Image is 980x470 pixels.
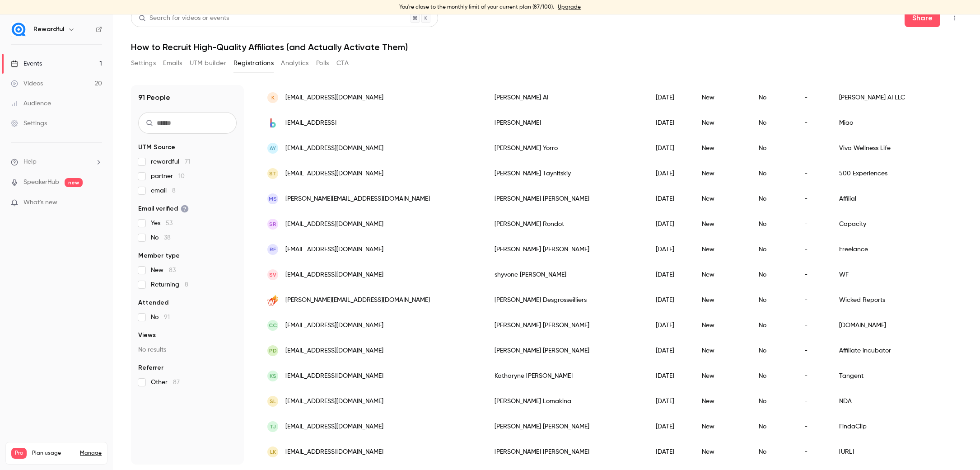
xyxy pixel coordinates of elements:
span: 8 [185,282,188,288]
div: New [693,262,750,287]
div: [DATE] [647,161,693,186]
div: New [693,186,750,211]
span: Member type [138,251,180,260]
span: sv [269,271,276,279]
span: [EMAIL_ADDRESS][DOMAIN_NAME] [285,270,383,280]
button: Settings [131,56,156,70]
span: TJ [270,423,276,431]
div: Affiliate incubator [830,338,961,363]
div: No [750,161,795,186]
div: [PERSON_NAME] [PERSON_NAME] [485,237,647,262]
div: NDA [830,389,961,414]
div: New [693,136,750,161]
div: - [795,211,830,237]
span: [EMAIL_ADDRESS][DOMAIN_NAME] [285,220,383,229]
li: help-dropdown-opener [11,157,102,167]
div: - [795,136,830,161]
div: No [750,287,795,313]
span: 91 [164,314,170,320]
div: [DATE] [647,237,693,262]
img: bugfree.ai [267,117,278,128]
span: [EMAIL_ADDRESS][DOMAIN_NAME] [285,346,383,356]
div: Affilial [830,186,961,211]
div: - [795,313,830,338]
div: Audience [11,99,51,108]
div: No [750,237,795,262]
span: Plan usage [32,450,75,457]
span: [EMAIL_ADDRESS][DOMAIN_NAME] [285,447,383,457]
div: - [795,237,830,262]
img: Rewardful [11,22,26,37]
span: RF [270,245,276,254]
div: New [693,161,750,186]
span: partner [151,172,185,181]
span: [EMAIL_ADDRESS][DOMAIN_NAME] [285,144,383,153]
span: Returning [151,280,188,289]
span: [EMAIL_ADDRESS][DOMAIN_NAME] [285,321,383,330]
span: KS [270,372,276,380]
button: Emails [163,56,182,70]
div: No [750,136,795,161]
div: - [795,389,830,414]
div: Katharyne [PERSON_NAME] [485,363,647,389]
div: Events [11,59,42,68]
span: SR [269,220,276,228]
div: Capacity [830,211,961,237]
span: Attended [138,298,168,307]
span: No [151,233,171,242]
button: UTM builder [190,56,226,70]
div: No [750,389,795,414]
div: - [795,439,830,465]
div: [DATE] [647,136,693,161]
div: [DATE] [647,389,693,414]
div: - [795,110,830,136]
div: [PERSON_NAME] Yorro [485,136,647,161]
span: [EMAIL_ADDRESS][DOMAIN_NAME] [285,371,383,381]
button: Share [905,9,940,27]
div: No [750,211,795,237]
span: email [151,186,176,195]
div: Search for videos or events [139,14,229,23]
div: - [795,338,830,363]
span: ST [269,169,276,178]
div: New [693,439,750,465]
div: - [795,186,830,211]
div: Wicked Reports [830,287,961,313]
span: Other [151,378,180,387]
div: No [750,110,795,136]
div: Tangent [830,363,961,389]
div: New [693,110,750,136]
div: [PERSON_NAME] Desgrosseilliers [485,287,647,313]
div: No [750,439,795,465]
span: UTM Source [138,143,175,152]
div: - [795,161,830,186]
div: [DOMAIN_NAME] [830,313,961,338]
div: Videos [11,79,43,88]
div: New [693,363,750,389]
div: No [750,363,795,389]
span: 10 [178,173,185,179]
div: - [795,262,830,287]
a: Manage [80,450,102,457]
button: Polls [316,56,329,70]
span: Views [138,331,156,340]
div: No [750,414,795,439]
span: 71 [185,159,190,165]
div: New [693,237,750,262]
div: [PERSON_NAME] [PERSON_NAME] [485,313,647,338]
span: AY [270,144,276,152]
div: [DATE] [647,363,693,389]
a: SpeakerHub [23,178,59,187]
div: FindaClip [830,414,961,439]
button: Registrations [233,56,274,70]
a: Upgrade [558,4,581,11]
span: [EMAIL_ADDRESS][DOMAIN_NAME] [285,397,383,406]
div: [PERSON_NAME] [PERSON_NAME] [485,414,647,439]
button: Analytics [281,56,309,70]
div: [URL] [830,439,961,465]
div: - [795,85,830,110]
div: [PERSON_NAME] AI LLC [830,85,961,110]
div: New [693,414,750,439]
div: [DATE] [647,313,693,338]
div: Freelance [830,237,961,262]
